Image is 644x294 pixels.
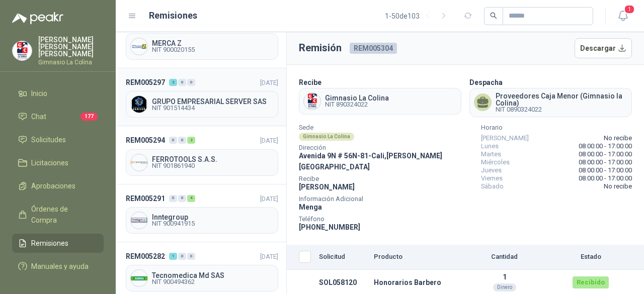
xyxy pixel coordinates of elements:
[131,270,147,286] img: Company Logo
[260,253,278,260] span: [DATE]
[553,245,628,270] th: Estado
[126,77,165,88] span: REM005297
[152,163,274,169] span: NIT 901861940
[126,135,165,146] span: REM005294
[187,195,195,202] div: 4
[481,125,632,130] span: Horario
[126,193,165,204] span: REM005291
[187,253,195,260] div: 0
[12,176,104,195] a: Aprobaciones
[126,251,165,262] span: REM005282
[187,79,195,86] div: 0
[455,245,553,270] th: Cantidad
[299,152,442,171] span: Avenida 9N # 56N-81 - Cali , [PERSON_NAME][GEOGRAPHIC_DATA]
[299,40,342,56] h3: Remisión
[469,78,503,86] b: Despacha
[579,142,632,150] span: 08:00:00 - 17:00:00
[169,79,177,86] div: 2
[178,195,186,202] div: 0
[152,221,274,227] span: NIT 900941915
[31,238,68,249] span: Remisiones
[370,245,455,270] th: Producto
[496,92,627,107] span: Proveedores Caja Menor (Gimnasio la Colina)
[493,283,516,291] div: Dinero
[579,150,632,158] span: 08:00:00 - 17:00:00
[152,279,274,285] span: NIT 900494362
[481,174,503,182] span: Viernes
[116,126,286,184] a: REM005294002[DATE] Company LogoFERROTOOLS S.A.S.NIT 901861940
[12,234,104,253] a: Remisiones
[299,223,360,231] span: [PHONE_NUMBER]
[12,257,104,276] a: Manuales y ayuda
[31,261,89,272] span: Manuales y ayuda
[579,166,632,174] span: 08:00:00 - 17:00:00
[31,204,94,226] span: Órdenes de Compra
[178,79,186,86] div: 0
[169,253,177,260] div: 1
[31,180,75,191] span: Aprobaciones
[481,158,510,166] span: Miércoles
[299,145,473,150] span: Dirección
[80,113,98,121] span: 177
[481,166,502,174] span: Jueves
[149,9,197,23] h1: Remisiones
[152,40,274,47] span: MERCA Z
[131,38,147,55] img: Company Logo
[131,212,147,229] img: Company Logo
[481,142,499,150] span: Lunes
[299,125,473,130] span: Sede
[12,12,63,24] img: Logo peakr
[38,59,104,65] p: Gimnasio La Colina
[481,150,501,158] span: Martes
[152,156,274,163] span: FERROTOOLS S.A.S.
[31,157,68,168] span: Licitaciones
[624,5,635,14] span: 1
[315,245,370,270] th: Solicitud
[12,153,104,172] a: Licitaciones
[152,105,274,111] span: NIT 901514434
[299,133,354,141] div: Gimnasio La Colina
[31,134,66,145] span: Solicitudes
[178,253,186,260] div: 0
[169,195,177,202] div: 0
[604,134,632,142] span: No recibe
[299,183,355,191] span: [PERSON_NAME]
[116,184,286,242] a: REM005291004[DATE] Company LogoInntegroupNIT 900941915
[152,47,274,53] span: NIT 900020155
[116,10,286,68] a: REM005301003[DATE] Company LogoMERCA ZNIT 900020155
[350,43,397,54] span: REM005304
[299,217,473,222] span: Teléfono
[116,68,286,126] a: REM005297200[DATE] Company LogoGRUPO EMPRESARIAL SERVER SASNIT 901514434
[13,41,32,60] img: Company Logo
[481,134,529,142] span: [PERSON_NAME]
[12,130,104,149] a: Solicitudes
[260,195,278,203] span: [DATE]
[131,154,147,171] img: Company Logo
[260,137,278,144] span: [DATE]
[131,96,147,113] img: Company Logo
[325,102,389,108] span: NIT 890324022
[299,176,473,181] span: Recibe
[152,98,274,105] span: GRUPO EMPRESARIAL SERVER SAS
[604,182,632,190] span: No recibe
[325,94,389,102] span: Gimnasio La Colina
[304,93,320,110] img: Company Logo
[496,107,627,113] span: NIT 0890324022
[299,197,473,202] span: Información Adicional
[459,273,549,281] p: 1
[299,203,322,211] span: Menga
[573,276,609,288] div: Recibido
[299,78,321,86] b: Recibe
[614,7,632,25] button: 1
[31,111,46,122] span: Chat
[490,12,497,19] span: search
[178,137,186,144] div: 0
[38,36,104,57] p: [PERSON_NAME] [PERSON_NAME] [PERSON_NAME]
[187,137,195,144] div: 2
[575,38,632,58] button: Descargar
[31,88,47,99] span: Inicio
[385,8,452,24] div: 1 - 50 de 103
[12,107,104,126] a: Chat177
[12,200,104,230] a: Órdenes de Compra
[579,158,632,166] span: 08:00:00 - 17:00:00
